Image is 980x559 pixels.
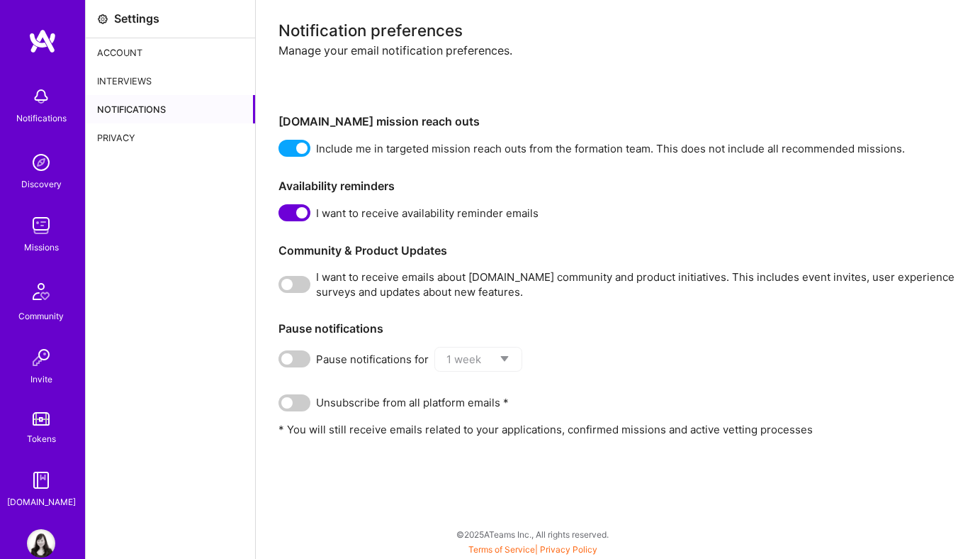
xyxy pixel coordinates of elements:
div: Account [86,38,255,67]
div: Invite [30,372,52,387]
div: Notification preferences [278,23,957,38]
div: Privacy [86,123,255,152]
div: Notifications [16,111,67,126]
span: I want to receive emails about [DOMAIN_NAME] community and product initiatives. This includes eve... [316,270,957,299]
img: tokens [33,412,50,426]
a: User Avatar [23,529,59,558]
img: Community [24,275,58,309]
span: Pause notifications for [316,352,429,367]
div: © 2025 ATeams Inc., All rights reserved. [85,516,980,552]
h3: Pause notifications [278,322,957,336]
h3: Availability reminders [278,179,957,193]
div: Community [18,309,64,323]
h3: [DOMAIN_NAME] mission reach outs [278,115,957,128]
div: Manage your email notification preferences. [278,43,957,104]
span: Include me in targeted mission reach outs from the formation team. This does not include all reco... [316,141,905,156]
a: Terms of Service [468,544,535,555]
span: Unsubscribe from all platform emails * [316,395,509,410]
div: Tokens [27,431,56,446]
img: logo [28,28,57,54]
i: icon Settings [97,13,108,25]
a: Privacy Policy [540,544,597,555]
img: User Avatar [27,529,55,558]
h3: Community & Product Updates [278,244,957,258]
img: discovery [27,148,55,177]
div: Missions [24,240,59,255]
div: Settings [114,11,159,26]
p: * You will still receive emails related to your applications, confirmed missions and active vetti... [278,422,957,437]
span: | [468,544,597,555]
div: Notifications [86,95,255,123]
div: Discovery [21,177,62,192]
img: Invite [27,343,55,372]
img: teamwork [27,211,55,240]
div: Interviews [86,67,255,95]
div: [DOMAIN_NAME] [7,494,76,509]
span: I want to receive availability reminder emails [316,206,539,221]
img: guide book [27,466,55,494]
img: bell [27,82,55,111]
